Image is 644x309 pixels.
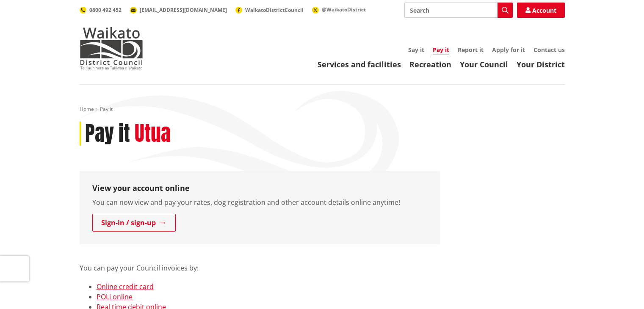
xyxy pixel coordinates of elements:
a: 0800 492 452 [80,6,122,14]
nav: breadcrumb [80,106,565,113]
input: Search input [404,3,513,18]
a: Home [80,105,94,113]
a: Pay it [433,46,449,55]
a: [EMAIL_ADDRESS][DOMAIN_NAME] [130,6,227,14]
a: Apply for it [492,46,525,54]
p: You can now view and pay your rates, dog registration and other account details online anytime! [92,197,428,207]
span: @WaikatoDistrict [322,6,366,13]
img: Waikato District Council - Te Kaunihera aa Takiwaa o Waikato [80,27,143,69]
a: POLi online [97,292,133,301]
a: Online credit card [97,282,154,291]
span: [EMAIL_ADDRESS][DOMAIN_NAME] [140,6,227,14]
p: You can pay your Council invoices by: [80,253,440,273]
a: Services and facilities [318,59,401,69]
a: @WaikatoDistrict [312,6,366,13]
h1: Pay it [85,121,130,146]
a: Your Council [460,59,508,69]
a: Sign-in / sign-up [92,214,176,232]
a: Account [517,3,565,18]
a: Contact us [533,46,565,54]
h2: Utua [135,121,171,146]
span: Pay it [100,105,113,113]
a: Report it [458,46,484,54]
a: WaikatoDistrictCouncil [235,6,304,14]
a: Recreation [409,59,451,69]
span: WaikatoDistrictCouncil [245,6,304,14]
h3: View your account online [92,184,428,193]
a: Say it [408,46,424,54]
a: Your District [517,59,565,69]
span: 0800 492 452 [89,6,122,14]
